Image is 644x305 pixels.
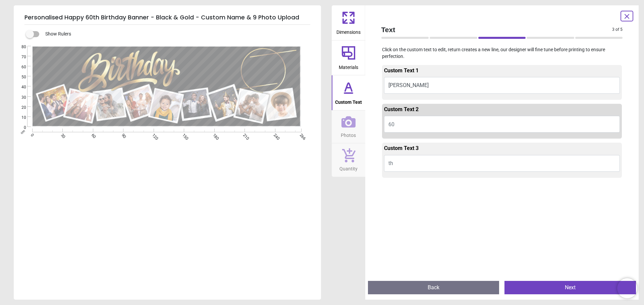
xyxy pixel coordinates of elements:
h5: Personalised Happy 60th Birthday Banner - Black & Gold - Custom Name & 9 Photo Upload [24,11,310,25]
button: Custom Text [332,75,365,110]
span: th [388,160,393,166]
span: Photos [341,129,356,139]
button: 60 [384,116,620,133]
button: Back [368,281,499,294]
span: 80 [13,44,26,50]
span: Materials [339,61,358,71]
span: 10 [13,115,26,121]
span: Custom Text 1 [384,67,419,74]
span: Text [381,25,612,34]
span: Custom Text [335,96,362,106]
span: 20 [13,105,26,110]
button: th [384,155,620,172]
span: 70 [13,54,26,60]
span: Dimensions [336,26,361,36]
span: 60 [388,121,394,128]
span: 60 [13,64,26,70]
p: Click on the custom text to edit, return creates a new line, our designer will fine tune before p... [376,47,628,60]
span: 50 [13,74,26,80]
span: 30 [13,95,26,100]
span: 3 of 5 [612,27,623,32]
button: Dimensions [332,5,365,40]
button: Next [504,281,636,294]
button: Quantity [332,143,365,177]
span: Custom Text 2 [384,106,419,112]
span: 40 [13,84,26,90]
iframe: Brevo live chat [617,278,637,298]
span: Custom Text 3 [384,145,419,151]
button: Materials [332,41,365,75]
div: Show Rulers [30,30,321,38]
span: Quantity [339,162,358,172]
button: [PERSON_NAME] [384,77,620,94]
button: Photos [332,110,365,143]
span: 0 [13,125,26,131]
